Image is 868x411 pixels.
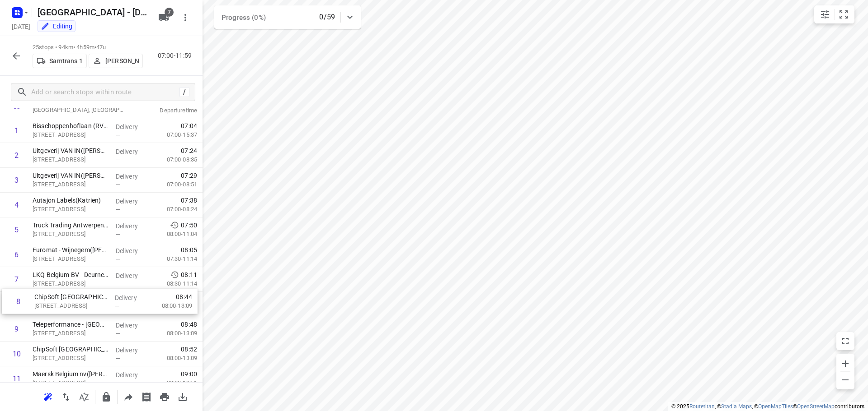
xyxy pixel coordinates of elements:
[156,392,174,401] span: Print route
[75,392,93,401] span: Sort by time window
[96,44,106,51] span: 47u
[319,12,335,23] p: 0/59
[97,388,115,406] button: Lock route
[176,9,194,27] button: More
[721,403,752,410] a: Stadia Maps
[816,5,834,23] button: Map settings
[214,5,361,29] div: Progress (0%)0/59
[179,87,189,97] div: /
[33,43,143,52] p: 25 stops • 94km • 4h59m
[222,14,266,22] span: Progress (0%)
[57,392,75,401] span: Reverse route
[94,44,96,51] span: •
[137,106,197,115] p: Departure time
[89,54,143,68] button: [PERSON_NAME]
[119,392,137,401] span: Share route
[105,57,139,65] p: [PERSON_NAME]
[155,9,173,27] button: 7
[33,54,87,68] button: Samtrans 1
[39,392,57,401] span: Reoptimize route
[165,8,174,17] span: 7
[31,85,179,99] input: Add or search stops within route
[34,5,151,19] h5: Antwerpen - Wednesday
[689,403,715,410] a: Routetitan
[758,403,793,410] a: OpenMapTiles
[137,392,156,401] span: Print shipping labels
[835,5,853,23] button: Fit zoom
[8,21,34,32] h5: Project date
[158,51,195,60] p: 07:00-11:59
[41,22,72,31] div: You are currently in edit mode.
[671,403,864,410] li: © 2025 , © , © © contributors
[174,392,192,401] span: Download route
[33,106,127,115] p: [GEOGRAPHIC_DATA], [GEOGRAPHIC_DATA]
[797,403,835,410] a: OpenStreetMap
[814,5,854,23] div: small contained button group
[49,57,82,65] p: Samtrans 1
